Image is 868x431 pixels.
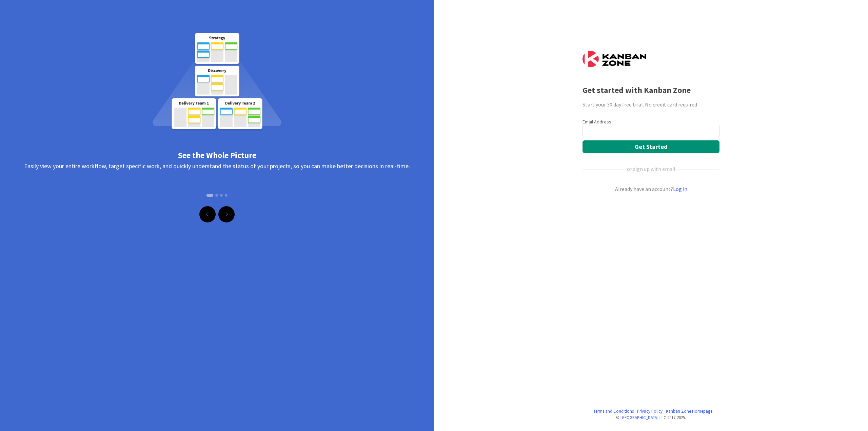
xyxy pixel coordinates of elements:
[583,85,691,95] b: Get started with Kanban Zone
[673,185,687,192] a: Log in
[583,100,719,109] div: Start your 30 day free trial. No credit card required
[583,140,719,153] button: Get Started
[620,415,658,420] a: [GEOGRAPHIC_DATA]
[24,149,410,161] div: See the Whole Picture
[215,191,218,200] button: Slide 2
[24,161,410,205] div: Easily view your entire workflow, target specific work, and quickly understand the status of your...
[583,185,719,193] div: Already have an account?
[220,191,223,200] button: Slide 3
[627,165,675,173] div: or sign up with email
[666,408,712,414] a: Kanban Zone Homepage
[583,414,719,421] div: © LLC 2017- 2025 .
[593,408,634,414] a: Terms and Conditions
[637,408,663,414] a: Privacy Policy
[583,51,646,67] img: Kanban Zone
[583,119,611,125] label: Email Address
[225,191,228,200] button: Slide 4
[206,194,213,197] button: Slide 1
